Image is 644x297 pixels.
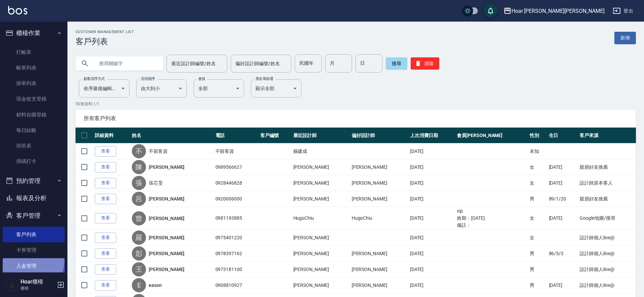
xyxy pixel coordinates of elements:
button: 報表及分析 [3,189,65,207]
td: [DATE] [408,207,455,230]
td: [PERSON_NAME] [292,262,350,277]
td: [PERSON_NAME] [350,159,408,175]
div: 呂 [132,192,146,206]
a: 卡券管理 [3,242,65,258]
td: 蘇建成 [292,143,350,159]
a: eason [149,282,162,289]
td: [DATE] [408,246,455,262]
h3: 客戶列表 [76,37,134,46]
label: 呈現順序 [141,76,155,81]
button: 清除 [411,57,439,70]
a: 排班表 [3,138,65,154]
td: 0978397162 [214,246,259,262]
a: 查看 [95,280,116,291]
td: [DATE] [408,159,455,175]
ul: 備註： [457,222,526,229]
p: 50 筆資料, 1 / 1 [76,101,636,107]
p: 櫃檯 [21,285,55,291]
ul: vip [457,208,526,215]
div: Hoar [PERSON_NAME][PERSON_NAME] [511,7,605,15]
td: [DATE] [547,159,578,175]
a: 查看 [95,264,116,275]
a: 查看 [95,146,116,157]
th: 客戶編號 [259,128,292,143]
td: 未知 [528,143,547,159]
button: 預約管理 [3,172,65,190]
td: 親朋好友推薦 [578,191,636,207]
td: [PERSON_NAME] [350,277,408,293]
td: [DATE] [408,143,455,159]
button: save [484,4,497,18]
div: 全部 [194,79,244,98]
th: 電話 [214,128,259,143]
th: 生日 [547,128,578,143]
td: [PERSON_NAME] [292,246,350,262]
a: 打帳單 [3,45,65,60]
th: 性別 [528,128,547,143]
button: 櫃檯作業 [3,24,65,42]
button: 搜尋 [386,57,407,70]
div: 陳 [132,160,146,174]
td: [DATE] [408,175,455,191]
div: E [132,278,146,292]
th: 會員[PERSON_NAME] [455,128,528,143]
div: 張 [132,176,146,190]
button: Hoar [PERSON_NAME][PERSON_NAME] [501,4,607,18]
th: 最近設計師 [292,128,350,143]
td: 設計師個人line@ [578,246,636,262]
td: 男 [528,277,547,293]
td: [DATE] [408,230,455,246]
a: 不留客資 [149,148,168,155]
a: 查看 [95,233,116,243]
div: 王 [132,262,146,276]
label: 黑名單篩選 [256,76,273,81]
h5: Hoar櫃檯 [21,278,55,285]
ul: 效期： [DATE] [457,215,526,222]
button: 登出 [610,5,636,17]
a: [PERSON_NAME] [149,195,184,202]
td: 0975401220 [214,230,259,246]
a: [PERSON_NAME] [149,266,184,273]
a: [PERSON_NAME] [149,164,184,170]
h2: Customer Management List [76,30,134,34]
td: 設計師個人line@ [578,230,636,246]
td: 女 [528,207,547,230]
td: [PERSON_NAME] [292,277,350,293]
td: 89/1/20 [547,191,578,207]
th: 姓名 [130,128,213,143]
td: 0973181100 [214,262,259,277]
label: 會員 [198,76,205,81]
td: [PERSON_NAME] [292,230,350,246]
a: 客戶列表 [3,227,65,242]
td: 男 [528,191,547,207]
th: 詳細資料 [93,128,130,143]
td: [PERSON_NAME] [350,246,408,262]
td: 設計師原本客人 [578,175,636,191]
td: 男 [528,246,547,262]
td: 女 [528,159,547,175]
a: 查看 [95,194,116,204]
td: Google地圖/搜尋 [578,207,636,230]
button: 客戶管理 [3,207,65,224]
th: 上次消費日期 [408,128,455,143]
td: [DATE] [547,175,578,191]
a: 每日結帳 [3,123,65,138]
td: 設計師個人line@ [578,277,636,293]
td: 男 [528,262,547,277]
a: 掃碼打卡 [3,154,65,169]
td: 0920006000 [214,191,259,207]
a: 新增 [614,32,636,44]
td: [DATE] [408,277,455,293]
a: 查看 [95,162,116,172]
td: [PERSON_NAME] [292,175,350,191]
a: 張芯旻 [149,180,163,186]
div: 曾 [132,211,146,225]
div: 顯示全部 [251,79,301,98]
td: [DATE] [547,207,578,230]
a: [PERSON_NAME] [149,234,184,241]
td: [PERSON_NAME] [350,262,408,277]
td: 設計師個人line@ [578,262,636,277]
input: 搜尋關鍵字 [94,54,158,73]
td: 0908810927 [214,277,259,293]
a: 掛單列表 [3,76,65,91]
